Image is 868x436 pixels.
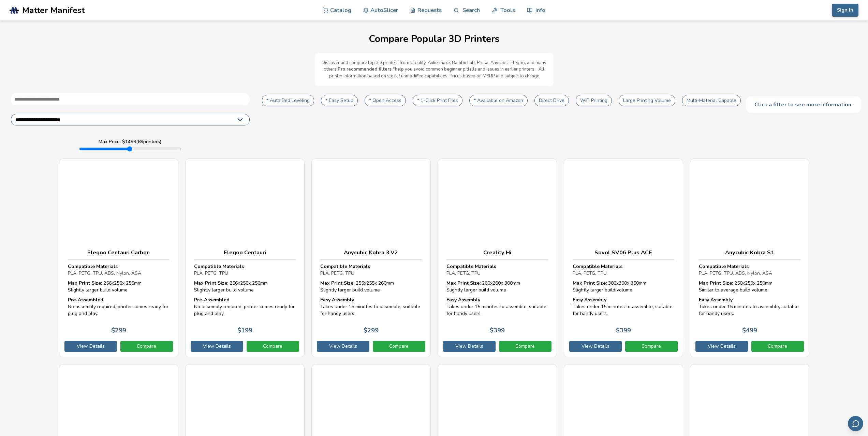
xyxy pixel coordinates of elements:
a: View Details [317,341,369,352]
a: Elegoo Centauri CarbonCompatible MaterialsPLA, PETG, TPU, ABS, Nylon, ASAMax Print Size: 256x256x... [59,159,178,357]
strong: Compatible Materials [320,263,370,270]
p: $ 499 [742,327,757,334]
div: No assembly required, printer comes ready for plug and play. [68,297,170,317]
strong: Compatible Materials [699,263,749,270]
label: Max Price: $ 1499 ( 89 printers) [99,139,162,145]
strong: Compatible Materials [194,263,244,270]
h3: Anycubic Kobra S1 [699,249,800,256]
p: $ 299 [111,327,126,334]
h1: Compare Popular 3D Printers [7,34,861,44]
button: * Open Access [365,95,406,106]
span: PLA, PETG, TPU [446,270,481,276]
button: Send feedback via email [848,416,863,431]
div: Takes under 15 minutes to assemble, suitable for handy users. [699,297,800,317]
a: Anycubic Kobra 3 V2Compatible MaterialsPLA, PETG, TPUMax Print Size: 255x255x 260mmSlightly large... [311,159,431,357]
span: Matter Manifest [22,5,85,15]
div: 255 x 255 x 260 mm Slightly larger build volume [320,280,422,293]
div: Click a filter to see more information. [746,96,861,113]
p: $ 399 [616,327,631,334]
strong: Easy Assembly [320,297,354,303]
strong: Pre-Assembled [194,297,230,303]
a: Compare [247,341,299,352]
a: Compare [120,341,173,352]
a: View Details [569,341,622,352]
div: No assembly required, printer comes ready for plug and play. [194,297,296,317]
button: Large Printing Volume [619,95,675,106]
strong: Max Print Size: [194,280,228,286]
strong: Easy Assembly [446,297,480,303]
p: $ 299 [364,327,379,334]
strong: Max Print Size: [320,280,354,286]
a: View Details [443,341,496,352]
button: * 1-Click Print Files [413,95,462,106]
span: PLA, PETG, TPU, ABS, Nylon, ASA [699,270,772,276]
span: PLA, PETG, TPU, ABS, Nylon, ASA [68,270,141,276]
button: Sign In [832,4,858,17]
button: WiFi Printing [576,95,612,106]
h3: Creality Hi [446,249,548,256]
div: Takes under 15 minutes to assemble, suitable for handy users. [320,297,422,317]
strong: Max Print Size: [68,280,102,286]
div: 260 x 260 x 300 mm Slightly larger build volume [446,280,548,293]
h3: Elegoo Centauri Carbon [68,249,170,256]
a: Compare [625,341,678,352]
p: Discover and compare top 3D printers from Creality, Ankermake, Bambu Lab, Prusa, Anycubic, Elegoo... [322,60,547,80]
a: Compare [499,341,551,352]
div: 256 x 256 x 256 mm Slightly larger build volume [68,280,170,293]
a: Anycubic Kobra S1Compatible MaterialsPLA, PETG, TPU, ABS, Nylon, ASAMax Print Size: 250x250x 250m... [690,159,809,357]
span: PLA, PETG, TPU [573,270,607,276]
b: Pro recommended filters * [338,66,395,72]
p: $ 199 [237,327,252,334]
button: * Available on Amazon [469,95,528,106]
a: Compare [373,341,425,352]
div: 300 x 300 x 350 mm Slightly larger build volume [573,280,674,293]
span: PLA, PETG, TPU [320,270,354,276]
div: Takes under 15 minutes to assemble, suitable for handy users. [573,297,674,317]
strong: Max Print Size: [446,280,481,286]
a: Creality HiCompatible MaterialsPLA, PETG, TPUMax Print Size: 260x260x 300mmSlightly larger build ... [438,159,557,357]
button: * Auto Bed Leveling [262,95,314,106]
strong: Max Print Size: [699,280,733,286]
div: 256 x 256 x 256 mm Slightly larger build volume [194,280,296,293]
div: Takes under 15 minutes to assemble, suitable for handy users. [446,297,548,317]
button: * Easy Setup [321,95,358,106]
button: Direct Drive [534,95,569,106]
span: PLA, PETG, TPU [194,270,228,276]
strong: Max Print Size: [573,280,607,286]
p: $ 399 [490,327,505,334]
strong: Compatible Materials [573,263,622,270]
a: View Details [64,341,117,352]
strong: Compatible Materials [446,263,496,270]
h3: Elegoo Centauri [194,249,296,256]
a: View Details [191,341,243,352]
strong: Pre-Assembled [68,297,103,303]
a: View Details [695,341,748,352]
strong: Easy Assembly [699,297,733,303]
h3: Anycubic Kobra 3 V2 [320,249,422,256]
strong: Compatible Materials [68,263,118,270]
div: 250 x 250 x 250 mm Similar to average build volume [699,280,800,293]
button: Multi-Material Capable [682,95,741,106]
a: Elegoo CentauriCompatible MaterialsPLA, PETG, TPUMax Print Size: 256x256x 256mmSlightly larger bu... [185,159,305,357]
h3: Sovol SV06 Plus ACE [573,249,674,256]
strong: Easy Assembly [573,297,606,303]
a: Compare [751,341,804,352]
a: Sovol SV06 Plus ACECompatible MaterialsPLA, PETG, TPUMax Print Size: 300x300x 350mmSlightly large... [564,159,683,357]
